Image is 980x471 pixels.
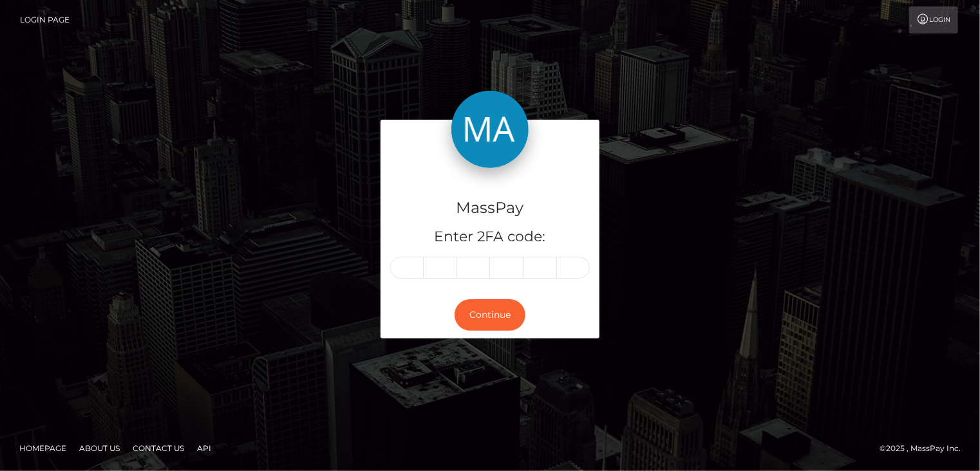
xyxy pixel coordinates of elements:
[192,438,216,458] a: API
[127,438,189,458] a: Contact Us
[880,441,970,456] div: © 2025 , MassPay Inc.
[390,227,590,247] h5: Enter 2FA code:
[451,91,529,168] img: MassPay
[909,6,958,33] a: Login
[20,6,70,33] a: Login Page
[14,438,71,458] a: Homepage
[74,438,125,458] a: About Us
[455,299,525,331] button: Continue
[390,197,590,219] h4: MassPay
